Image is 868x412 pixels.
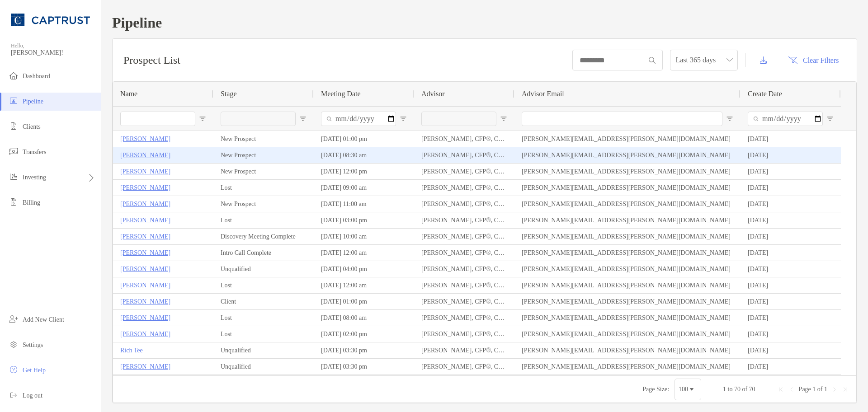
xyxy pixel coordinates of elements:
[400,115,407,122] button: Open Filter Menu
[514,294,741,309] div: [PERSON_NAME][EMAIL_ADDRESS][PERSON_NAME][DOMAIN_NAME]
[120,133,170,145] p: [PERSON_NAME]
[314,212,414,228] div: [DATE] 03:00 pm
[8,197,19,207] img: billing icon
[120,312,170,323] p: [PERSON_NAME]
[120,198,170,210] a: [PERSON_NAME]
[314,359,414,375] div: [DATE] 03:30 pm
[514,310,741,326] div: [PERSON_NAME][EMAIL_ADDRESS][PERSON_NAME][DOMAIN_NAME]
[414,359,514,375] div: [PERSON_NAME], CFP®, CLU®
[112,14,857,31] h1: Pipeline
[514,375,741,391] div: [PERSON_NAME][EMAIL_ADDRESS][PERSON_NAME][DOMAIN_NAME]
[120,166,170,177] a: [PERSON_NAME]
[728,386,733,393] span: to
[213,164,314,179] div: New Prospect
[8,171,19,182] img: investing icon
[514,342,741,358] div: [PERSON_NAME][EMAIL_ADDRESS][PERSON_NAME][DOMAIN_NAME]
[414,310,514,326] div: [PERSON_NAME], CFP®, CLU®
[213,261,314,277] div: Unqualified
[120,280,170,291] a: [PERSON_NAME]
[414,261,514,277] div: [PERSON_NAME], CFP®, CLU®
[777,386,784,393] div: First Page
[23,342,43,348] span: Settings
[314,229,414,244] div: [DATE] 10:00 am
[741,310,841,326] div: [DATE]
[8,364,19,375] img: get-help icon
[514,180,741,196] div: [PERSON_NAME][EMAIL_ADDRESS][PERSON_NAME][DOMAIN_NAME]
[123,54,180,66] h3: Prospect List
[742,386,747,393] span: of
[514,277,741,293] div: [PERSON_NAME][EMAIL_ADDRESS][PERSON_NAME][DOMAIN_NAME]
[642,386,669,393] div: Page Size:
[314,245,414,261] div: [DATE] 12:00 am
[213,375,314,391] div: Unqualified
[842,386,849,393] div: Last Page
[741,261,841,277] div: [DATE]
[314,147,414,163] div: [DATE] 08:30 am
[120,296,170,307] p: [PERSON_NAME]
[120,150,170,161] a: [PERSON_NAME]
[748,90,782,98] span: Create Date
[675,50,732,70] span: Last 365 days
[812,386,816,393] span: 1
[741,229,841,244] div: [DATE]
[11,4,90,36] img: CAPTRUST Logo
[741,326,841,342] div: [DATE]
[314,261,414,277] div: [DATE] 04:00 pm
[120,231,170,242] a: [PERSON_NAME]
[314,196,414,212] div: [DATE] 11:00 am
[414,229,514,244] div: [PERSON_NAME], CFP®, CLU®
[8,95,19,106] img: pipeline icon
[414,196,514,212] div: [PERSON_NAME], CFP®, CLU®
[741,196,841,212] div: [DATE]
[120,182,170,193] a: [PERSON_NAME]
[414,245,514,261] div: [PERSON_NAME], CFP®, CLU®
[748,112,823,126] input: Create Date Filter Input
[120,247,170,258] a: [PERSON_NAME]
[213,180,314,196] div: Lost
[23,367,46,374] span: Get Help
[741,342,841,358] div: [DATE]
[314,342,414,358] div: [DATE] 03:30 pm
[8,146,19,157] img: transfers icon
[23,73,50,80] span: Dashboard
[741,147,841,163] div: [DATE]
[749,386,755,393] span: 70
[23,98,43,105] span: Pipeline
[741,164,841,179] div: [DATE]
[8,314,19,324] img: add_new_client icon
[726,115,733,122] button: Open Filter Menu
[314,164,414,179] div: [DATE] 12:00 pm
[649,57,656,64] img: input icon
[514,229,741,244] div: [PERSON_NAME][EMAIL_ADDRESS][PERSON_NAME][DOMAIN_NAME]
[514,245,741,261] div: [PERSON_NAME][EMAIL_ADDRESS][PERSON_NAME][DOMAIN_NAME]
[8,389,19,400] img: logout icon
[314,310,414,326] div: [DATE] 08:00 am
[514,196,741,212] div: [PERSON_NAME][EMAIL_ADDRESS][PERSON_NAME][DOMAIN_NAME]
[23,392,42,399] span: Log out
[741,375,841,391] div: [DATE]
[741,277,841,293] div: [DATE]
[781,50,846,70] button: Clear Filters
[824,386,827,393] span: 1
[414,212,514,228] div: [PERSON_NAME], CFP®, CLU®
[314,131,414,147] div: [DATE] 01:00 pm
[8,70,19,81] img: dashboard icon
[213,294,314,309] div: Client
[522,112,722,126] input: Advisor Email Filter Input
[741,359,841,375] div: [DATE]
[514,147,741,163] div: [PERSON_NAME][EMAIL_ADDRESS][PERSON_NAME][DOMAIN_NAME]
[213,359,314,375] div: Unqualified
[514,326,741,342] div: [PERSON_NAME][EMAIL_ADDRESS][PERSON_NAME][DOMAIN_NAME]
[414,131,514,147] div: [PERSON_NAME], CFP®, CLU®
[213,212,314,228] div: Lost
[522,90,564,98] span: Advisor Email
[514,359,741,375] div: [PERSON_NAME][EMAIL_ADDRESS][PERSON_NAME][DOMAIN_NAME]
[314,326,414,342] div: [DATE] 02:00 pm
[421,90,445,98] span: Advisor
[120,345,143,356] a: Rich Tee
[120,361,170,372] a: [PERSON_NAME]
[120,328,170,340] a: [PERSON_NAME]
